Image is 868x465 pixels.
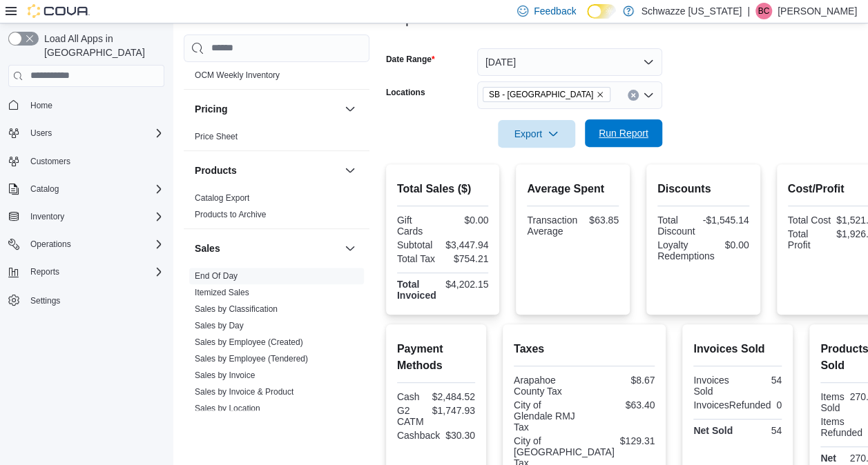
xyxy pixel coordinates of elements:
[788,228,831,250] div: Total Profit
[397,279,436,301] strong: Total Invoiced
[596,90,604,99] button: Remove SB - Glendale from selection in this group
[599,126,648,140] span: Run Report
[489,88,593,101] span: SB - [GEOGRAPHIC_DATA]
[820,391,844,413] div: Items Sold
[778,3,857,19] p: [PERSON_NAME]
[703,215,749,226] div: -$1,545.14
[445,239,488,250] div: $3,447.94
[397,239,440,250] div: Subtotal
[30,295,60,306] span: Settings
[184,190,369,228] div: Products
[527,181,619,197] h2: Average Spent
[195,386,293,397] span: Sales by Invoice & Product
[25,181,164,197] span: Catalog
[28,4,90,18] img: Cova
[820,416,862,438] div: Items Refunded
[195,102,227,116] h3: Pricing
[445,279,488,290] div: $4,202.15
[195,321,244,330] a: Sales by Day
[30,100,52,111] span: Home
[30,184,59,195] span: Catalog
[195,70,280,81] span: OCM Weekly Inventory
[3,207,170,226] button: Inventory
[342,101,358,117] button: Pricing
[195,164,339,177] button: Products
[195,370,255,380] a: Sales by Invoice
[30,156,70,167] span: Customers
[195,209,266,220] span: Products to Archive
[195,304,278,315] span: Sales by Classification
[657,239,715,261] div: Loyalty Redemptions
[195,354,308,364] a: Sales by Employee (Tendered)
[25,264,65,280] button: Reports
[195,287,249,298] span: Itemized Sales
[386,87,425,98] label: Locations
[643,90,654,101] button: Open list of options
[788,215,831,226] div: Total Cost
[195,131,238,142] span: Price Sheet
[397,430,440,441] div: Cashback
[693,375,735,397] div: Invoices Sold
[8,90,164,346] nav: Complex example
[3,235,170,254] button: Operations
[195,404,260,413] a: Sales by Location
[740,375,782,386] div: 54
[30,266,59,277] span: Reports
[195,192,249,204] span: Catalog Export
[30,211,64,222] span: Inventory
[30,239,71,250] span: Operations
[25,125,57,141] button: Users
[755,3,772,19] div: Brennan Croy
[25,236,164,253] span: Operations
[514,399,581,433] div: City of Glendale RMJ Tax
[195,193,249,203] a: Catalog Export
[587,4,616,19] input: Dark Mode
[397,341,475,374] h2: Payment Methods
[693,341,782,357] h2: Invoices Sold
[445,253,488,264] div: $754.21
[184,128,369,150] div: Pricing
[386,54,435,65] label: Date Range
[397,391,427,402] div: Cash
[587,375,655,386] div: $8.67
[445,215,488,226] div: $0.00
[720,239,749,250] div: $0.00
[195,370,255,381] span: Sales by Invoice
[585,119,662,147] button: Run Report
[195,387,293,397] a: Sales by Invoice & Product
[195,210,266,219] a: Products to Archive
[432,391,475,402] div: $2,484.52
[397,215,440,237] div: Gift Cards
[587,19,588,19] span: Dark Mode
[25,293,66,309] a: Settings
[583,215,619,226] div: $63.85
[184,67,369,89] div: OCM
[25,152,164,170] span: Customers
[628,90,639,101] button: Clear input
[195,271,238,281] a: End Of Day
[534,4,576,18] span: Feedback
[195,70,280,80] a: OCM Weekly Inventory
[3,151,170,171] button: Customers
[641,3,742,19] p: Schwazze [US_STATE]
[758,3,770,19] span: BC
[342,162,358,179] button: Products
[195,241,220,255] h3: Sales
[477,48,662,76] button: [DATE]
[30,128,52,139] span: Users
[514,341,655,357] h2: Taxes
[25,181,64,197] button: Catalog
[195,353,308,364] span: Sales by Employee (Tendered)
[195,403,260,414] span: Sales by Location
[483,87,610,102] span: SB - Glendale
[195,241,339,255] button: Sales
[397,181,489,197] h2: Total Sales ($)
[587,399,655,410] div: $63.40
[445,430,475,441] div: $30.30
[657,215,697,237] div: Total Discount
[25,208,164,225] span: Inventory
[25,264,164,280] span: Reports
[3,262,170,281] button: Reports
[25,236,77,253] button: Operations
[195,164,237,177] h3: Products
